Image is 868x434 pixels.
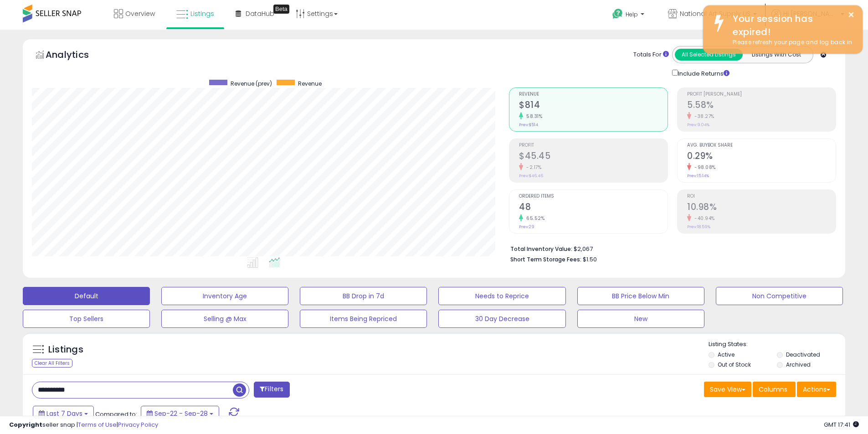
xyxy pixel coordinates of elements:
[32,359,72,368] div: Clear All Filters
[583,255,597,264] span: $1.50
[786,361,811,368] label: Archived
[9,421,158,429] div: seller snap | |
[605,1,653,30] a: Help
[273,5,289,14] div: Tooltip anchor
[687,122,709,128] small: Prev: 9.04%
[161,287,288,305] button: Inventory Age
[718,361,751,368] label: Out of Stock
[33,406,94,421] button: Last 7 Days
[298,80,322,87] span: Revenue
[141,406,219,421] button: Sep-22 - Sep-28
[612,8,623,20] i: Get Help
[46,48,107,63] h5: Analytics
[95,410,137,419] span: Compared to:
[300,287,427,305] button: BB Drop in 7d
[633,51,669,59] div: Totals For
[626,10,638,18] span: Help
[577,287,704,305] button: BB Price Below Min
[759,385,787,394] span: Columns
[254,382,289,398] button: Filters
[687,194,836,199] span: ROI
[687,224,710,230] small: Prev: 18.59%
[687,173,709,179] small: Prev: 15.14%
[300,310,427,328] button: Items Being Repriced
[519,194,668,199] span: Ordered Items
[797,382,836,397] button: Actions
[691,113,714,120] small: -38.27%
[687,143,836,148] span: Avg. Buybox Share
[675,49,743,61] button: All Selected Listings
[687,151,836,163] h2: 0.29%
[510,243,829,254] li: $2,067
[23,310,150,328] button: Top Sellers
[78,420,117,429] a: Terms of Use
[726,12,856,38] div: Your session has expired!
[753,382,796,397] button: Columns
[9,420,42,429] strong: Copyright
[519,122,538,128] small: Prev: $514
[519,151,668,163] h2: $45.45
[519,100,668,112] h2: $814
[519,92,668,97] span: Revenue
[523,215,544,222] small: 65.52%
[438,310,565,328] button: 30 Day Decrease
[726,38,856,47] div: Please refresh your page and log back in
[519,224,534,230] small: Prev: 29
[691,164,716,171] small: -98.08%
[190,9,214,18] span: Listings
[519,143,668,148] span: Profit
[231,80,272,87] span: Revenue (prev)
[46,409,82,418] span: Last 7 Days
[577,310,704,328] button: New
[716,287,843,305] button: Non Competitive
[118,420,158,429] a: Privacy Policy
[154,409,208,418] span: Sep-22 - Sep-28
[687,92,836,97] span: Profit [PERSON_NAME]
[125,9,155,18] span: Overview
[510,245,572,253] b: Total Inventory Value:
[523,113,542,120] small: 58.31%
[709,340,845,349] p: Listing States:
[786,351,820,358] label: Deactivated
[23,287,150,305] button: Default
[824,420,859,429] span: 2025-10-7 17:41 GMT
[48,343,83,356] h5: Listings
[523,164,541,171] small: -2.17%
[665,68,740,78] div: Include Returns
[687,100,836,112] h2: 5.58%
[510,255,581,263] b: Short Term Storage Fees:
[246,9,274,18] span: DataHub
[704,382,751,397] button: Save View
[847,9,855,20] button: ×
[519,173,543,179] small: Prev: $46.46
[519,202,668,214] h2: 48
[687,202,836,214] h2: 10.98%
[680,9,750,18] span: National Art Supply US
[161,310,288,328] button: Selling @ Max
[691,215,715,222] small: -40.94%
[438,287,565,305] button: Needs to Reprice
[718,351,734,358] label: Active
[742,49,810,61] button: Listings With Cost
